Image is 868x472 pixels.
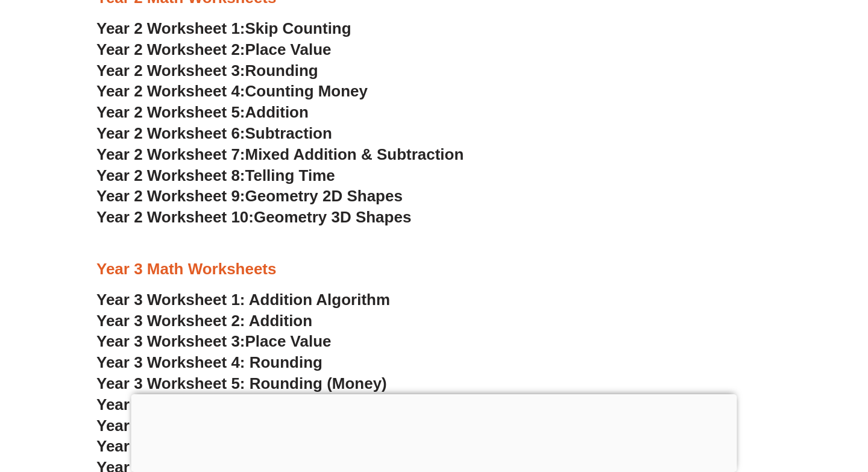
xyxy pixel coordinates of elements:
[96,259,772,280] h3: Year 3 Math Worksheets
[96,19,245,37] span: Year 2 Worksheet 1:
[245,19,351,37] span: Skip Counting
[96,437,350,455] span: Year 3 Worksheet 8: Multiplication
[96,40,245,58] span: Year 2 Worksheet 2:
[245,124,332,142] span: Subtraction
[96,166,335,184] a: Year 2 Worksheet 8:Telling Time
[245,166,335,184] span: Telling Time
[96,103,309,121] a: Year 2 Worksheet 5:Addition
[96,417,461,435] a: Year 3 Worksheet 7: Multiplication (x2, x4, x3, x6)
[254,208,411,226] span: Geometry 3D Shapes
[96,82,368,100] a: Year 2 Worksheet 4:Counting Money
[96,124,245,142] span: Year 2 Worksheet 6:
[245,40,332,58] span: Place Value
[245,103,309,121] span: Addition
[96,208,411,226] a: Year 2 Worksheet 10:Geometry 3D Shapes
[96,208,254,226] span: Year 2 Worksheet 10:
[96,437,456,455] a: Year 3 Worksheet 8: Multiplication(x5, x7, x8, x9)
[245,332,332,350] span: Place Value
[131,394,737,469] iframe: Advertisement
[96,187,245,205] span: Year 2 Worksheet 9:
[96,312,312,330] a: Year 3 Worksheet 2: Addition
[96,61,245,80] span: Year 2 Worksheet 3:
[96,291,390,309] a: Year 3 Worksheet 1: Addition Algorithm
[245,145,464,163] span: Mixed Addition & Subtraction
[96,332,332,350] a: Year 3 Worksheet 3:Place Value
[96,82,245,100] span: Year 2 Worksheet 4:
[96,187,403,205] a: Year 2 Worksheet 9:Geometry 2D Shapes
[96,353,322,371] a: Year 3 Worksheet 4: Rounding
[96,166,245,184] span: Year 2 Worksheet 8:
[96,40,332,58] a: Year 2 Worksheet 2:Place Value
[96,124,332,142] a: Year 2 Worksheet 6:Subtraction
[96,145,464,163] a: Year 2 Worksheet 7:Mixed Addition & Subtraction
[96,19,351,37] a: Year 2 Worksheet 1:Skip Counting
[96,145,245,163] span: Year 2 Worksheet 7:
[245,187,403,205] span: Geometry 2D Shapes
[245,82,368,100] span: Counting Money
[96,61,318,80] a: Year 2 Worksheet 3:Rounding
[96,395,336,414] a: Year 3 Worksheet 6: Subtraction
[96,332,245,350] span: Year 3 Worksheet 3:
[245,61,318,80] span: Rounding
[96,374,387,392] a: Year 3 Worksheet 5: Rounding (Money)
[96,103,245,121] span: Year 2 Worksheet 5:
[662,336,868,472] iframe: Chat Widget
